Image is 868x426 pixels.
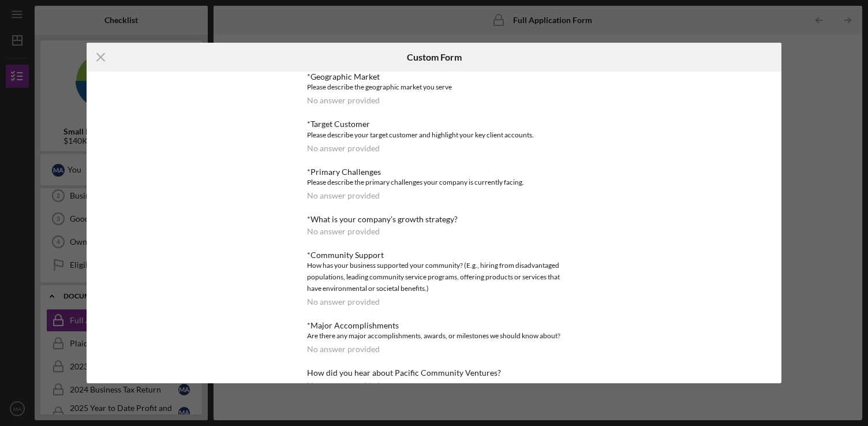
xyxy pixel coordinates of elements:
[307,227,380,236] div: No answer provided
[307,144,380,153] div: No answer provided
[307,381,380,390] div: No answer provided
[307,321,561,330] div: *Major Accomplishments
[307,81,561,93] div: Please describe the geographic market you serve
[307,129,561,141] div: Please describe your target customer and highlight your key client accounts.
[307,260,561,294] div: How has your business supported your community? (E.g., hiring from disadvantaged populations, lea...
[307,167,561,177] div: *Primary Challenges
[307,368,561,378] div: How did you hear about Pacific Community Ventures?
[307,72,561,81] div: *Geographic Market
[307,330,561,342] div: Are there any major accomplishments, awards, or milestones we should know about?
[407,52,462,62] h6: Custom Form
[307,119,561,129] div: *Target Customer
[307,96,380,105] div: No answer provided
[307,215,561,224] div: *What is your company's growth strategy?
[307,251,561,260] div: *Community Support
[307,297,380,307] div: No answer provided
[307,177,561,188] div: Please describe the primary challenges your company is currently facing.
[307,191,380,200] div: No answer provided
[307,345,380,354] div: No answer provided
